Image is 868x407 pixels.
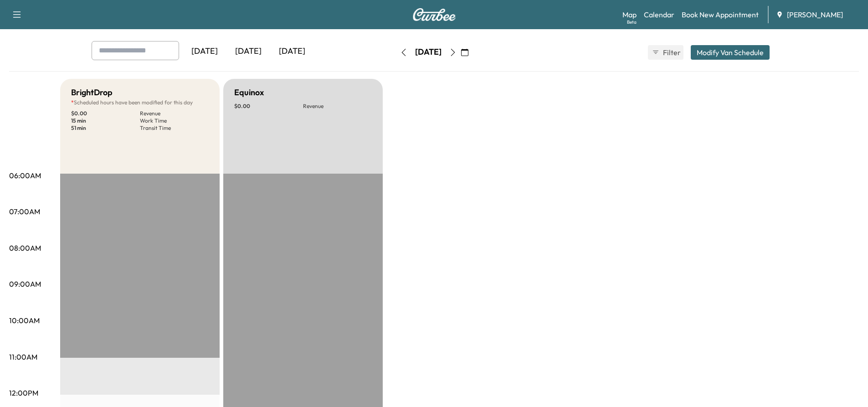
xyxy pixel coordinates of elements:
button: Modify Van Schedule [691,45,770,60]
p: 08:00AM [9,242,41,253]
div: [DATE] [183,41,226,62]
p: $ 0.00 [71,110,140,117]
p: 06:00AM [9,170,41,181]
p: 09:00AM [9,278,41,289]
p: Scheduled hours have been modified for this day [71,99,209,106]
p: 07:00AM [9,206,40,217]
p: 51 min [71,124,140,132]
a: MapBeta [622,9,637,20]
p: Revenue [303,103,372,110]
div: [DATE] [415,46,442,58]
p: Revenue [140,110,209,117]
h5: BrightDrop [71,86,113,99]
h5: Equinox [234,86,264,99]
p: 10:00AM [9,315,40,326]
p: 15 min [71,117,140,124]
a: Book New Appointment [682,9,759,20]
img: Curbee Logo [412,8,456,21]
p: Transit Time [140,124,209,132]
span: [PERSON_NAME] [787,9,843,20]
p: $ 0.00 [234,103,303,110]
span: Filter [663,47,679,58]
button: Filter [648,45,683,60]
div: [DATE] [226,41,270,62]
p: 12:00PM [9,387,38,398]
div: [DATE] [270,41,314,62]
div: Beta [627,19,637,26]
p: Work Time [140,117,209,124]
a: Calendar [644,9,674,20]
p: 11:00AM [9,351,37,362]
